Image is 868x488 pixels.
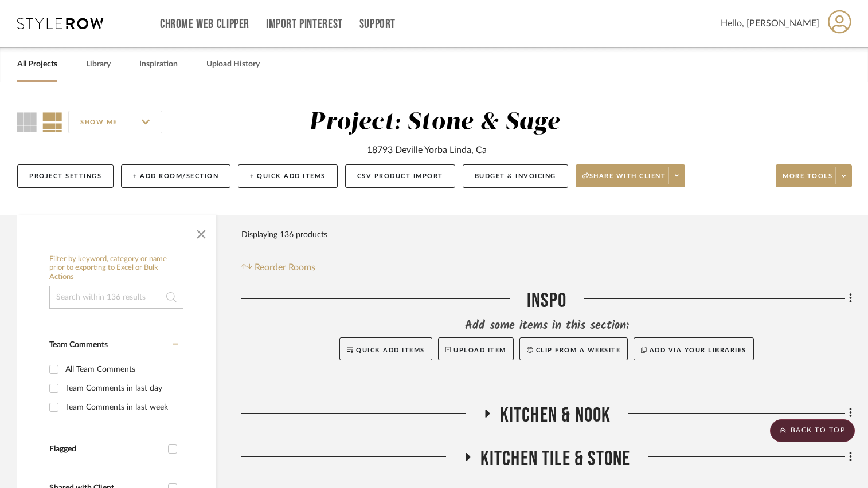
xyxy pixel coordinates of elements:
div: Displaying 136 products [241,223,327,246]
button: Share with client [576,164,686,187]
button: More tools [776,164,852,187]
a: Library [86,57,111,72]
button: + Add Room/Section [121,164,230,188]
div: Team Comments in last day [65,379,175,398]
a: Chrome Web Clipper [160,19,249,29]
button: Reorder Rooms [241,261,315,274]
a: Upload History [206,57,260,72]
span: Hello, [PERSON_NAME] [721,17,819,30]
span: Quick Add Items [356,347,425,353]
div: Project: Stone & Sage [309,111,560,135]
input: Search within 136 results [49,286,183,309]
span: Kitchen Tile & Stone [480,447,631,471]
button: Upload Item [438,337,514,360]
a: Support [359,19,396,29]
div: 18793 Deville Yorba Linda, Ca [367,143,487,157]
span: Team Comments [49,341,108,349]
button: Project Settings [17,164,114,188]
button: Add via your libraries [634,337,754,360]
span: Share with client [582,172,666,189]
a: Inspiration [139,57,178,72]
div: Add some items in this section: [241,318,852,334]
button: + Quick Add Items [238,164,338,188]
span: More tools [783,172,832,189]
button: CSV Product Import [345,164,455,188]
div: Team Comments in last week [65,398,175,416]
div: All Team Comments [65,360,175,379]
a: All Projects [17,57,57,72]
h6: Filter by keyword, category or name prior to exporting to Excel or Bulk Actions [49,255,183,282]
span: Reorder Rooms [255,261,315,274]
button: Clip from a website [519,337,628,360]
div: Flagged [49,444,162,454]
button: Budget & Invoicing [463,164,568,188]
button: Close [190,221,213,243]
a: Import Pinterest [266,19,343,29]
span: Kitchen & Nook [500,403,611,428]
button: Quick Add Items [339,337,432,360]
scroll-to-top-button: BACK TO TOP [770,419,855,442]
